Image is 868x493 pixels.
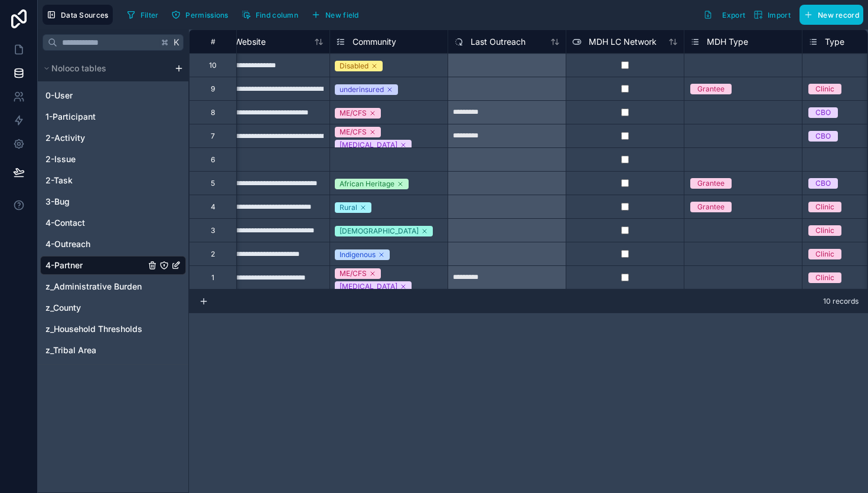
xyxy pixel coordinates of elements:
span: Type [825,36,844,48]
div: # [198,37,227,46]
div: African Heritage [340,179,394,189]
div: ME/CFS [340,127,367,137]
button: Import [749,5,795,25]
div: 3-Bug [40,192,186,211]
span: 4-Partner [45,259,83,271]
div: Clinic [815,249,834,259]
div: 10 [209,61,217,70]
span: 3-Bug [45,196,70,208]
div: scrollable content [38,55,188,365]
span: 10 records [823,297,859,306]
div: 2-Activity [40,129,186,147]
span: z_Household Thresholds [45,323,142,335]
div: Rural [340,202,357,213]
div: z_Administrative Burden [40,277,186,296]
span: Permissions [185,11,228,19]
div: [MEDICAL_DATA] [340,140,397,150]
div: z_Household Thresholds [40,320,186,338]
span: Last Outreach [471,36,526,48]
button: New record [800,5,863,25]
div: Clinic [815,84,834,94]
button: Find column [237,6,302,24]
span: 4-Outreach [45,238,90,250]
div: 3 [211,226,215,235]
span: 2-Activity [45,132,85,144]
div: 2-Task [40,171,186,190]
div: ME/CFS [340,108,367,119]
span: Filter [141,11,159,19]
div: CBO [815,178,831,189]
span: Data Sources [61,11,109,19]
button: Data Sources [43,5,113,25]
div: 0-User [40,86,186,105]
div: 7 [211,132,215,141]
div: [MEDICAL_DATA] [340,281,397,292]
a: New record [795,5,863,25]
div: Grantee [697,202,725,212]
span: Website [234,36,266,48]
span: Noloco tables [51,63,106,74]
button: Filter [122,6,163,24]
span: Community [353,36,396,48]
button: Noloco tables [40,60,169,77]
div: Clinic [815,225,834,236]
button: Export [699,5,749,25]
span: K [172,38,181,47]
span: 0-User [45,90,73,101]
div: Clinic [815,202,834,212]
button: New field [307,6,363,24]
div: Clinic [815,272,834,283]
div: 2-Issue [40,150,186,169]
span: z_County [45,302,81,314]
span: MDH LC Network [589,36,657,48]
div: 2 [211,249,215,259]
span: 1-Participant [45,111,96,123]
div: 1-Participant [40,107,186,126]
span: Import [768,11,791,19]
div: z_Tribal Area [40,341,186,360]
div: 8 [211,108,215,117]
div: 9 [211,84,215,94]
div: 1 [211,273,214,282]
div: 4-Outreach [40,235,186,254]
div: 4-Contact [40,213,186,232]
div: 5 [211,179,215,188]
div: 4 [211,202,216,212]
div: Grantee [697,178,725,189]
div: ME/CFS [340,268,367,279]
div: Disabled [340,61,368,71]
span: z_Administrative Burden [45,281,142,292]
span: z_Tribal Area [45,344,96,356]
div: Grantee [697,84,725,94]
span: Find column [256,11,298,19]
div: underinsured [340,84,384,95]
span: Export [722,11,745,19]
span: 4-Contact [45,217,85,229]
div: Indigenous [340,249,376,260]
span: New record [818,11,859,19]
span: 2-Issue [45,153,76,165]
span: New field [325,11,359,19]
button: Permissions [167,6,232,24]
div: 4-Partner [40,256,186,275]
div: 6 [211,155,215,165]
div: [DEMOGRAPHIC_DATA] [340,226,419,236]
div: z_County [40,298,186,317]
div: CBO [815,107,831,118]
span: MDH Type [707,36,748,48]
a: Permissions [167,6,237,24]
div: CBO [815,131,831,142]
span: 2-Task [45,175,73,186]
